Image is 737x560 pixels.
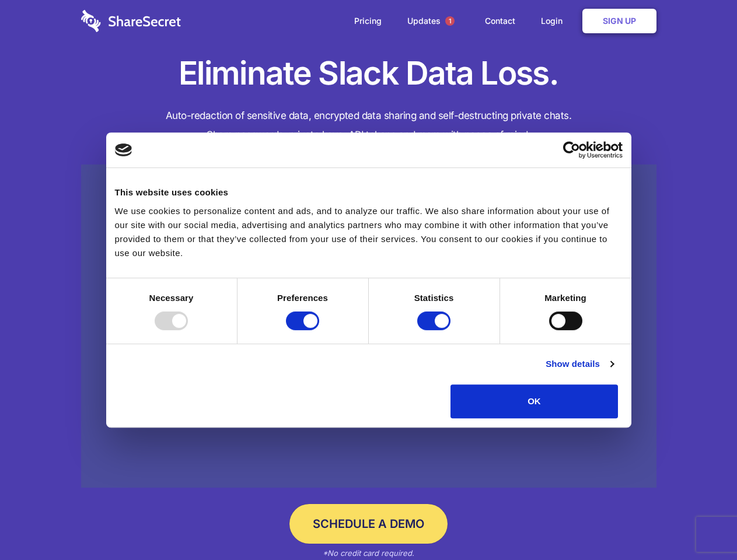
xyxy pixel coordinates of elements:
a: Login [529,3,580,39]
img: logo [115,143,132,156]
a: Sign Up [582,9,656,33]
h4: Auto-redaction of sensitive data, encrypted data sharing and self-destructing private chats. Shar... [81,106,656,145]
a: Schedule a Demo [289,504,448,544]
em: *No credit card required. [323,548,414,558]
strong: Preferences [277,293,328,303]
div: This website uses cookies [115,185,623,199]
strong: Statistics [414,293,454,303]
img: logo-wordmark-white-trans-d4663122ce5f474addd5e946df7df03e33cb6a1c49d2221995e7729f52c070b2.svg [81,10,181,32]
a: Show details [546,357,613,371]
a: Pricing [343,3,393,39]
strong: Necessary [149,293,194,303]
span: 1 [445,16,455,26]
a: Contact [473,3,527,39]
strong: Marketing [544,293,586,303]
button: OK [450,384,618,418]
a: Wistia video thumbnail [81,164,656,488]
div: We use cookies to personalize content and ads, and to analyze our traffic. We also share informat... [115,204,623,260]
a: Usercentrics Cookiebot - opens in a new window [521,141,623,159]
h1: Eliminate Slack Data Loss. [81,52,656,94]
